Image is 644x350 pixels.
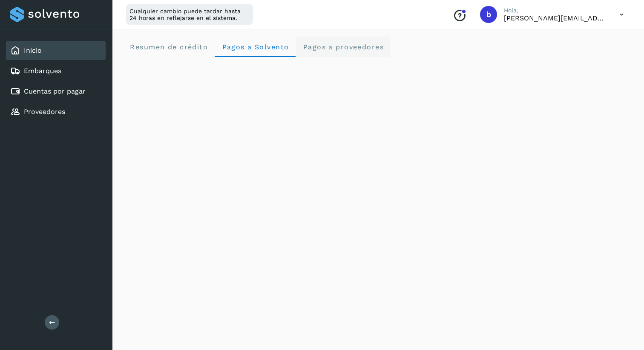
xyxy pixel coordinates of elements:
[504,7,606,14] p: Hola,
[24,46,42,54] a: Inicio
[302,43,384,51] span: Pagos a proveedores
[6,82,106,101] div: Cuentas por pagar
[6,62,106,80] div: Embarques
[221,43,289,51] span: Pagos a Solvento
[6,102,106,121] div: Proveedores
[126,4,253,25] div: Cualquier cambio puede tardar hasta 24 horas en reflejarse en el sistema.
[129,43,208,51] span: Resumen de crédito
[24,67,61,75] a: Embarques
[24,87,86,95] a: Cuentas por pagar
[6,41,106,60] div: Inicio
[24,108,65,116] a: Proveedores
[504,14,606,22] p: beatriz+08@solvento.mx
